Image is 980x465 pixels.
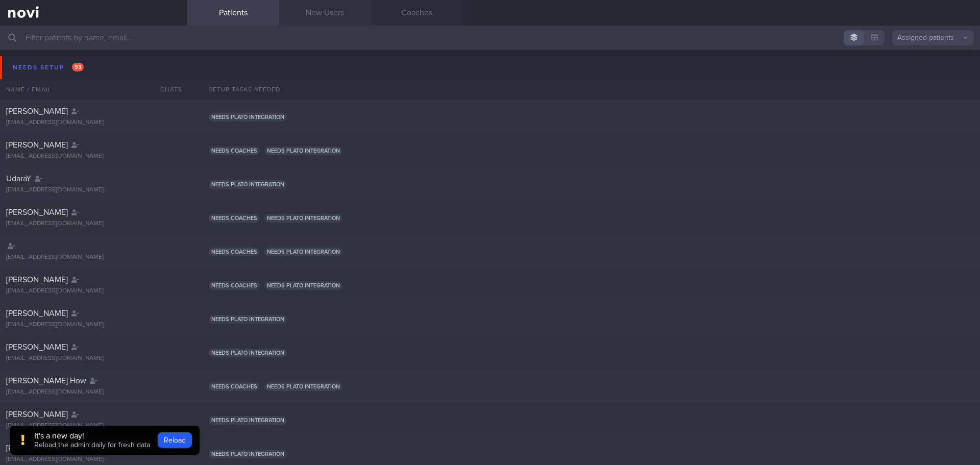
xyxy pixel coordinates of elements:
[6,355,181,362] div: [EMAIL_ADDRESS][DOMAIN_NAME]
[209,450,287,458] span: Needs plato integration
[6,220,181,228] div: [EMAIL_ADDRESS][DOMAIN_NAME]
[209,416,287,425] span: Needs plato integration
[6,186,181,194] div: [EMAIL_ADDRESS][DOMAIN_NAME]
[34,442,150,449] span: Reload the admin daily for fresh data
[6,107,68,115] span: [PERSON_NAME]
[6,444,88,452] span: [PERSON_NAME] (Eng)
[6,456,181,463] div: [EMAIL_ADDRESS][DOMAIN_NAME]
[209,349,287,357] span: Needs plato integration
[6,321,181,329] div: [EMAIL_ADDRESS][DOMAIN_NAME]
[6,153,181,160] div: [EMAIL_ADDRESS][DOMAIN_NAME]
[209,382,260,391] span: Needs coaches
[34,431,150,441] div: It's a new day!
[6,276,68,284] span: [PERSON_NAME]
[264,281,342,290] span: Needs plato integration
[209,281,260,290] span: Needs coaches
[209,146,260,155] span: Needs coaches
[72,63,84,71] span: 93
[209,180,287,189] span: Needs plato integration
[6,141,68,149] span: [PERSON_NAME]
[264,214,342,223] span: Needs plato integration
[6,410,68,419] span: [PERSON_NAME]
[158,432,192,448] button: Reload
[264,382,342,391] span: Needs plato integration
[6,388,181,396] div: [EMAIL_ADDRESS][DOMAIN_NAME]
[264,248,342,256] span: Needs plato integration
[6,287,181,295] div: [EMAIL_ADDRESS][DOMAIN_NAME]
[146,79,187,100] div: Chats
[6,343,68,351] span: [PERSON_NAME]
[209,113,287,121] span: Needs plato integration
[6,175,31,183] span: UdaraY
[10,61,86,75] div: Needs setup
[6,377,86,385] span: [PERSON_NAME] How
[209,248,260,256] span: Needs coaches
[6,422,181,430] div: [EMAIL_ADDRESS][DOMAIN_NAME]
[6,254,181,261] div: [EMAIL_ADDRESS][DOMAIN_NAME]
[209,315,287,324] span: Needs plato integration
[264,146,342,155] span: Needs plato integration
[209,214,260,223] span: Needs coaches
[6,309,68,317] span: [PERSON_NAME]
[892,30,974,45] button: Assigned patients
[6,208,68,216] span: [PERSON_NAME]
[203,79,980,100] div: Setup tasks needed
[6,119,181,127] div: [EMAIL_ADDRESS][DOMAIN_NAME]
